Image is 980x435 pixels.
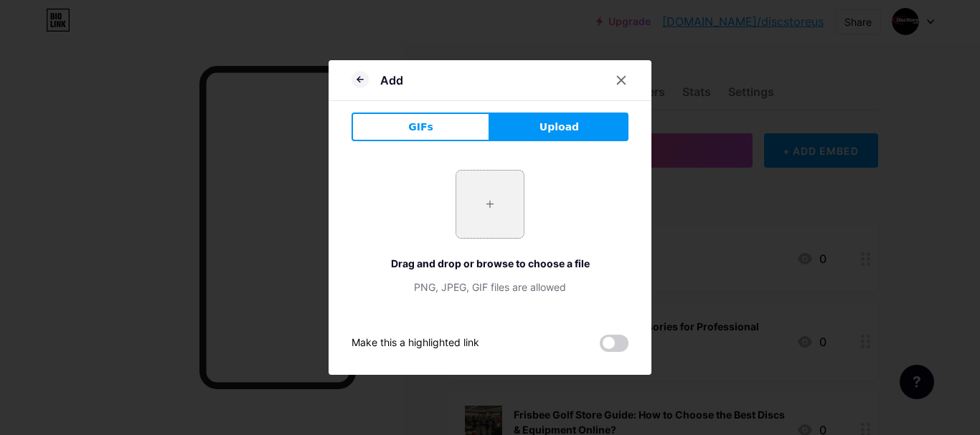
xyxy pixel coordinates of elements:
button: Upload [490,113,628,141]
span: Upload [540,120,579,135]
div: Drag and drop or browse to choose a file [352,256,628,271]
div: PNG, JPEG, GIF files are allowed [352,279,628,295]
div: Make this a highlighted link [352,335,479,352]
div: Add [380,72,403,89]
button: GIFs [352,113,490,141]
span: GIFs [408,120,433,135]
